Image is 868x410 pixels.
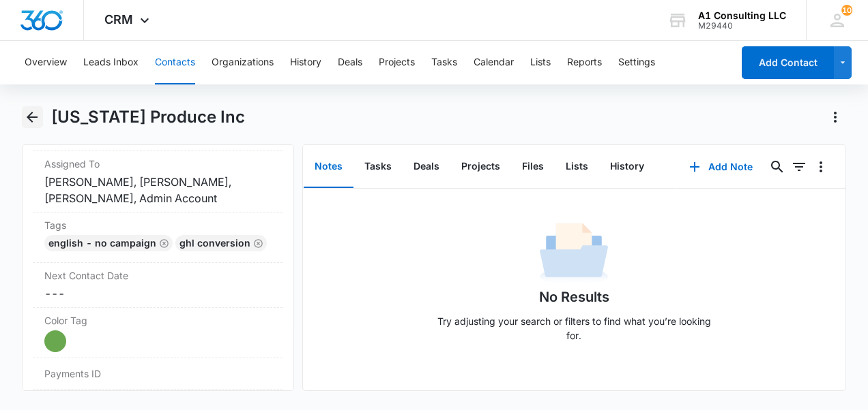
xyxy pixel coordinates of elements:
div: Next Contact Date--- [33,263,283,308]
button: Filters [788,156,810,178]
button: Deals [338,41,362,84]
button: Calendar [474,41,514,84]
span: 10 [841,5,852,16]
button: Remove [159,238,169,248]
button: Organizations [212,41,274,84]
label: Next Contact Date [44,268,272,283]
dt: Payments ID [44,366,101,381]
button: Settings [618,41,655,84]
button: Files [511,146,555,188]
span: CRM [104,12,133,27]
button: Overflow Menu [810,156,832,178]
div: Payments ID [33,358,283,390]
div: Assigned To[PERSON_NAME], [PERSON_NAME], [PERSON_NAME], Admin Account [33,151,283,212]
div: account id [698,21,786,31]
button: Projects [450,146,511,188]
dd: [PERSON_NAME], [PERSON_NAME], [PERSON_NAME], Admin Account [44,174,272,206]
h1: No Results [539,287,609,307]
img: No Data [540,219,608,287]
button: Search... [766,156,788,178]
button: History [599,146,655,188]
button: Deals [403,146,450,188]
button: Add Contact [742,46,834,79]
label: Tags [44,218,272,232]
button: Leads Inbox [83,41,139,84]
button: Lists [555,146,599,188]
button: Notes [304,146,353,188]
button: Back [22,106,43,128]
button: Contacts [155,41,195,84]
button: Lists [530,41,551,84]
button: Reports [567,41,602,84]
button: Tasks [431,41,457,84]
div: GHL Conversion [175,235,267,251]
button: Add Note [676,151,766,183]
label: Color Tag [44,313,272,328]
div: account name [698,10,786,21]
dd: --- [44,285,272,302]
button: Projects [379,41,415,84]
button: Overview [25,41,67,84]
button: History [290,41,321,84]
div: Color Tag [33,308,283,358]
label: Assigned To [44,157,272,171]
button: Tasks [353,146,403,188]
div: notifications count [841,5,852,16]
button: Remove [253,238,263,248]
button: Actions [824,106,846,128]
div: English - No campaign [44,235,173,251]
p: Try adjusting your search or filters to find what you’re looking for. [431,314,717,343]
div: TagsEnglish - No campaignRemoveGHL ConversionRemove [33,212,283,263]
h1: [US_STATE] Produce Inc [51,107,245,127]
